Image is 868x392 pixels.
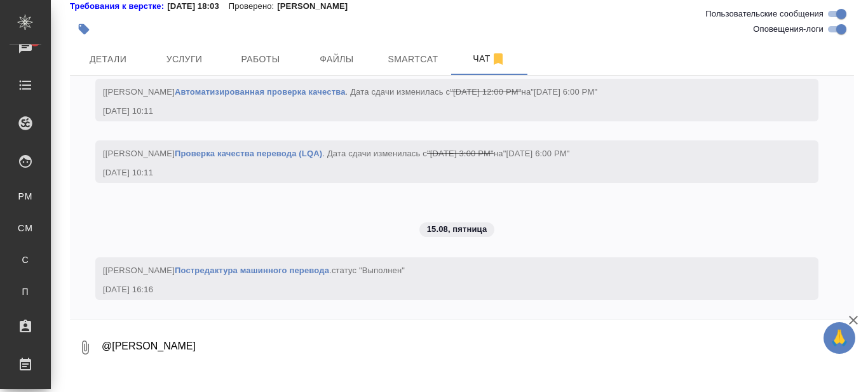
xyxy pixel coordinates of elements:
[16,222,35,234] span: CM
[16,285,35,298] span: П
[103,266,405,275] span: [[PERSON_NAME] .
[427,223,487,236] p: 15.08, пятница
[103,87,597,97] span: [[PERSON_NAME] . Дата сдачи изменилась с на
[427,149,494,158] span: "[DATE] 3:00 PM"
[175,149,322,158] a: Проверка качества перевода (LQA)
[78,51,139,67] span: Детали
[70,15,98,43] button: Добавить тэг
[383,51,444,67] span: Smartcat
[10,184,41,209] a: PM
[332,266,405,275] span: статус "Выполнен"
[175,87,346,97] a: Автоматизированная проверка качества
[103,283,774,296] div: [DATE] 16:16
[705,8,824,20] span: Пользовательские сообщения
[10,247,41,273] a: С
[3,31,48,63] a: 1
[824,322,855,354] button: 🙏
[450,87,521,97] span: "[DATE] 12:00 PM"
[16,253,35,266] span: С
[16,190,35,203] span: PM
[10,215,41,241] a: CM
[306,51,367,67] span: Файлы
[753,23,824,36] span: Оповещения-логи
[230,51,291,67] span: Работы
[503,149,570,158] span: "[DATE] 6:00 PM"
[103,166,774,179] div: [DATE] 10:11
[459,51,520,67] span: Чат
[491,51,506,67] svg: Отписаться
[175,266,329,275] a: Постредактура машинного перевода
[103,149,570,158] span: [[PERSON_NAME] . Дата сдачи изменилась с на
[829,325,850,351] span: 🙏
[103,105,774,118] div: [DATE] 10:11
[10,279,41,304] a: П
[531,87,597,97] span: "[DATE] 6:00 PM"
[154,51,215,67] span: Услуги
